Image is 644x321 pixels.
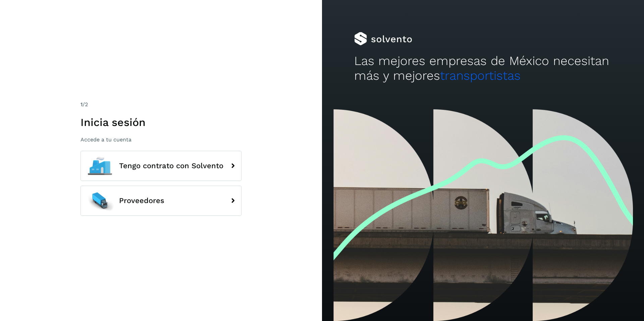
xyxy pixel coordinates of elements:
span: Tengo contrato con Solvento [119,162,223,170]
span: 1 [80,101,83,108]
h2: Las mejores empresas de México necesitan más y mejores [354,54,612,83]
span: Proveedores [119,197,164,205]
span: transportistas [440,68,521,83]
p: Accede a tu cuenta [80,136,241,143]
div: /2 [80,101,241,109]
h1: Inicia sesión [80,116,241,129]
button: Proveedores [80,186,241,216]
button: Tengo contrato con Solvento [80,151,241,181]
